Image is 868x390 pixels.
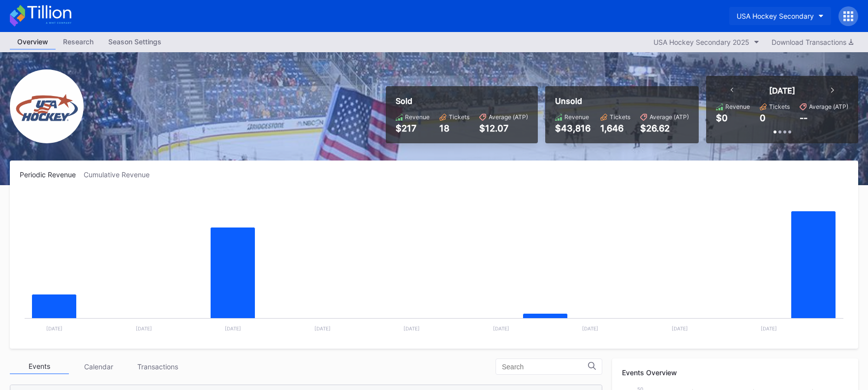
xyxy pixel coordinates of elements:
[493,325,509,331] text: [DATE]
[809,103,848,110] div: Average (ATP)
[314,325,331,331] text: [DATE]
[396,96,528,106] div: Sold
[84,170,157,179] div: Cumulative Revenue
[672,325,688,331] text: [DATE]
[622,368,848,377] div: Events Overview
[449,113,469,121] div: Tickets
[20,170,84,179] div: Periodic Revenue
[610,113,630,121] div: Tickets
[653,38,749,46] div: USA Hockey Secondary 2025
[403,325,420,331] text: [DATE]
[56,34,101,49] div: Research
[136,325,152,331] text: [DATE]
[439,123,469,133] div: 18
[10,359,69,374] div: Events
[600,123,630,133] div: 1,646
[555,123,590,133] div: $43,816
[479,123,528,133] div: $12.07
[101,34,169,50] a: Season Settings
[10,34,56,50] a: Overview
[502,363,588,371] input: Search
[772,38,853,46] div: Download Transactions
[800,113,807,123] div: --
[650,113,689,121] div: Average (ATP)
[760,113,766,123] div: 0
[225,325,241,331] text: [DATE]
[564,113,589,121] div: Revenue
[489,113,528,121] div: Average (ATP)
[582,325,598,331] text: [DATE]
[405,113,430,121] div: Revenue
[725,103,750,110] div: Revenue
[767,35,858,49] button: Download Transactions
[640,123,689,133] div: $26.62
[716,113,728,123] div: $0
[769,86,795,96] div: [DATE]
[769,103,790,110] div: Tickets
[737,12,814,20] div: USA Hockey Secondary
[649,35,764,49] button: USA Hockey Secondary 2025
[20,191,848,339] svg: Chart title
[128,359,187,374] div: Transactions
[46,325,62,331] text: [DATE]
[69,359,128,374] div: Calendar
[729,7,831,25] button: USA Hockey Secondary
[10,69,84,143] img: USA_Hockey_Secondary.png
[56,34,101,50] a: Research
[101,34,169,49] div: Season Settings
[396,123,430,133] div: $217
[761,325,777,331] text: [DATE]
[555,96,689,106] div: Unsold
